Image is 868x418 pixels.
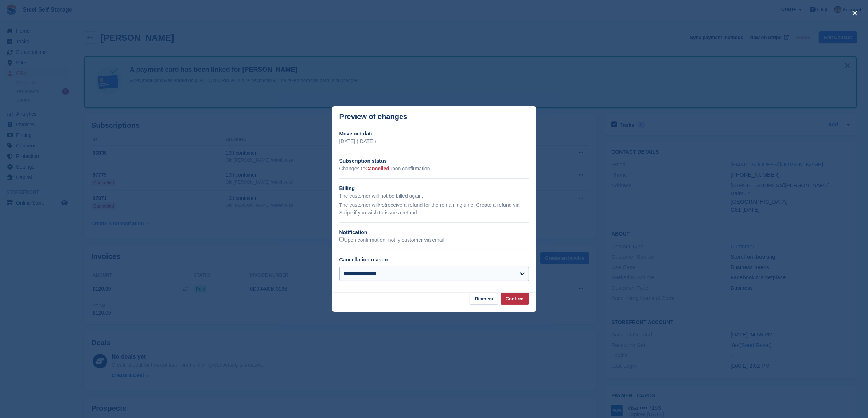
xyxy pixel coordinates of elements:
[339,192,529,200] p: The customer will not be billed again.
[339,257,388,263] label: Cancellation reason
[339,157,529,165] h2: Subscription status
[339,229,529,236] h2: Notification
[339,201,529,217] p: The customer will receive a refund for the remaining time. Create a refund via Stripe if you wish...
[379,202,386,208] em: not
[339,130,529,138] h2: Move out date
[339,185,529,192] h2: Billing
[849,7,861,19] button: close
[339,138,529,145] p: [DATE] ([DATE])
[339,237,344,242] input: Upon confirmation, notify customer via email.
[339,165,529,173] p: Changes to upon confirmation.
[501,293,529,305] button: Confirm
[339,237,446,244] label: Upon confirmation, notify customer via email.
[470,293,498,305] button: Dismiss
[339,113,408,121] p: Preview of changes
[365,166,389,171] span: Cancelled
